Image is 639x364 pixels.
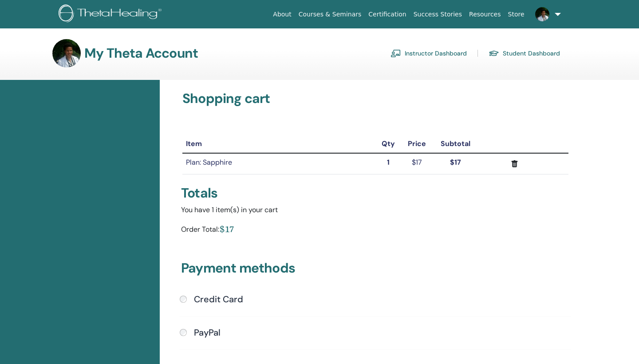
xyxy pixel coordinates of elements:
img: logo.png [59,4,165,24]
a: Store [505,6,528,23]
th: Price [401,135,433,153]
a: Student Dashboard [489,46,560,60]
div: $17 [219,222,234,235]
div: Totals [181,185,570,201]
td: $17 [401,153,433,174]
th: Qty [375,135,401,153]
a: Courses & Seminars [295,6,365,23]
strong: $17 [450,158,461,167]
h3: Payment methods [181,260,570,280]
a: Instructor Dashboard [390,46,467,60]
a: Resources [465,6,505,23]
img: default.jpg [535,7,549,21]
th: Subtotal [433,135,479,153]
img: chalkboard-teacher.svg [390,49,401,57]
th: Item [182,135,375,153]
td: Plan: Sapphire [182,153,375,174]
img: default.jpg [52,39,81,67]
strong: 1 [387,158,390,167]
div: You have 1 item(s) in your cart [181,205,570,215]
h3: Shopping cart [182,91,568,107]
h4: Credit Card [194,294,243,305]
a: About [269,6,295,23]
h4: PayPal [194,327,221,338]
h3: My Theta Account [84,45,198,61]
img: graduation-cap.svg [489,50,499,57]
a: Success Stories [410,6,465,23]
a: Certification [365,6,410,23]
div: Order Total: [181,222,219,239]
